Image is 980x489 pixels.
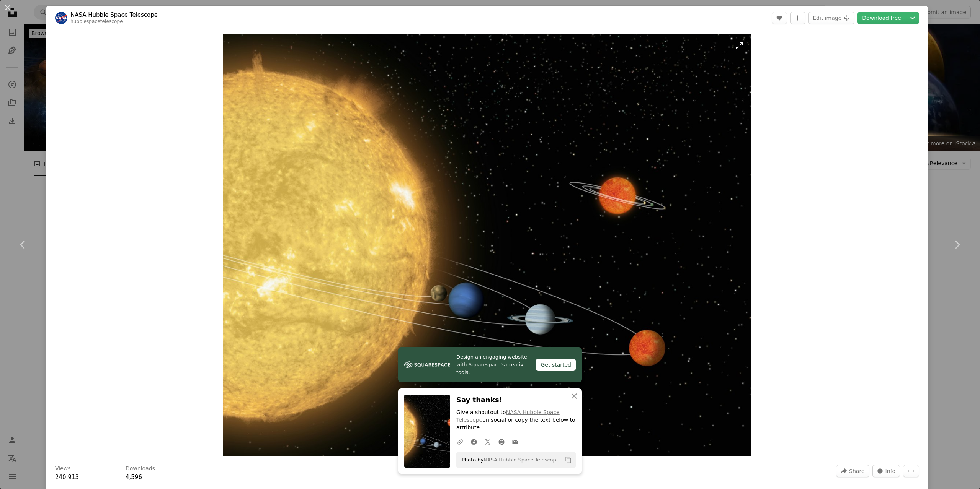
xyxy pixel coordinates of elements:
[70,11,158,19] a: NASA Hubble Space Telescope
[55,12,67,24] img: Go to NASA Hubble Space Telescope's profile
[456,395,576,406] h3: Say thanks!
[903,465,919,477] button: More Actions
[562,453,575,466] button: Copy to clipboard
[483,457,561,463] a: NASA Hubble Space Telescope
[126,465,155,473] h3: Downloads
[70,19,123,24] a: hubblespacetelescope
[223,34,751,456] button: Zoom in on this image
[495,434,508,449] a: Share on Pinterest
[55,474,79,481] span: 240,913
[456,353,530,376] span: Design an engaging website with Squarespace’s creative tools.
[772,12,787,24] button: Like
[885,465,896,477] span: Info
[508,434,522,449] a: Share over email
[398,347,582,382] a: Design an engaging website with Squarespace’s creative tools.Get started
[872,465,900,477] button: Stats about this image
[458,454,562,466] span: Photo by on
[906,12,919,24] button: Choose download size
[808,12,854,24] button: Edit image
[467,434,481,449] a: Share on Facebook
[126,474,142,481] span: 4,596
[481,434,495,449] a: Share on Twitter
[836,465,869,477] button: Share this image
[456,409,576,432] p: Give a shoutout to on social or copy the text below to attribute.
[849,465,864,477] span: Share
[55,465,71,473] h3: Views
[857,12,906,24] a: Download free
[223,34,751,456] img: an artist's rendering of the solar system
[404,359,450,370] img: file-1606177908946-d1eed1cbe4f5image
[536,359,576,371] div: Get started
[934,208,980,281] a: Next
[456,409,560,423] a: NASA Hubble Space Telescope
[790,12,805,24] button: Add to Collection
